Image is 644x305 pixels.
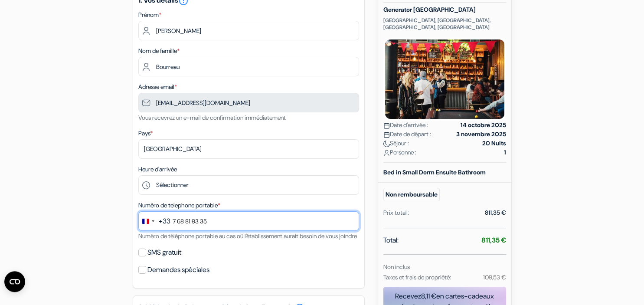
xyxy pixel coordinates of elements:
img: calendar.svg [383,122,390,129]
div: +33 [159,216,170,226]
input: 6 12 34 56 78 [138,211,359,231]
img: user_icon.svg [383,150,390,156]
span: Personne : [383,148,416,157]
span: 8,11 € [421,292,436,301]
small: Numéro de téléphone portable au cas où l'établissement aurait besoin de vous joindre [138,232,357,240]
strong: 811,35 € [481,236,506,245]
b: Bed in Small Dorm Ensuite Bathroom [383,168,486,176]
input: Entrer adresse e-mail [138,93,359,112]
strong: 14 octobre 2025 [461,121,506,130]
label: Numéro de telephone portable [138,201,220,210]
small: Taxes et frais de propriété: [383,273,451,281]
span: Date de départ : [383,130,431,139]
strong: 20 Nuits [482,139,506,148]
p: [GEOGRAPHIC_DATA], [GEOGRAPHIC_DATA], [GEOGRAPHIC_DATA], [GEOGRAPHIC_DATA] [383,17,506,31]
img: calendar.svg [383,131,390,138]
button: Change country, selected France (+33) [139,212,170,230]
label: Demandes spéciales [147,264,209,276]
img: moon.svg [383,141,390,147]
small: Vous recevrez un e-mail de confirmation immédiatement [138,114,286,121]
small: Non inclus [383,263,410,271]
label: Heure d'arrivée [138,165,177,174]
label: Prénom [138,10,161,20]
label: Nom de famille [138,46,180,56]
label: Adresse email [138,82,177,92]
div: Prix total : [383,208,409,217]
label: Pays [138,129,153,138]
strong: 1 [504,148,506,157]
small: Non remboursable [383,188,440,201]
input: Entrer le nom de famille [138,57,359,76]
input: Entrez votre prénom [138,21,359,40]
small: 109,53 € [483,273,506,281]
div: 811,35 € [485,208,506,217]
span: Date d'arrivée : [383,121,428,130]
button: Ouvrir le widget CMP [4,271,25,292]
span: Séjour : [383,139,409,148]
label: SMS gratuit [147,246,181,259]
strong: 3 novembre 2025 [456,130,506,139]
h5: Generator [GEOGRAPHIC_DATA] [383,6,506,13]
span: Total: [383,235,399,246]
